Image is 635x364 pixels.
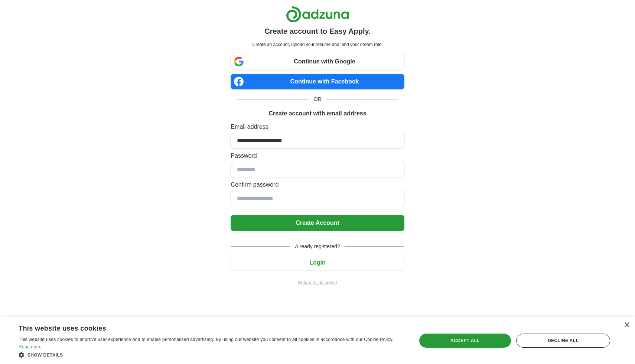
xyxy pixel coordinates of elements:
[231,279,404,286] a: Return to job advert
[419,334,511,348] div: Accept all
[290,243,344,250] span: Already registered?
[19,322,386,333] div: This website uses cookies
[231,215,404,231] button: Create Account
[231,74,404,89] a: Continue with Facebook
[286,6,349,23] img: Adzuna logo
[19,337,394,342] span: This website uses cookies to improve user experience and to enable personalised advertising. By u...
[231,259,404,266] a: Login
[309,95,326,103] span: OR
[231,180,404,189] label: Confirm password
[231,54,404,69] a: Continue with Google
[264,26,371,37] h1: Create account to Easy Apply.
[624,322,629,328] div: Close
[27,352,63,358] span: Show details
[268,109,366,118] h1: Create account with email address
[232,41,403,48] p: Create an account, upload your resume and land your dream role.
[19,344,42,350] a: Read more, opens a new window
[231,122,404,131] label: Email address
[231,151,404,160] label: Password
[19,351,405,358] div: Show details
[231,255,404,270] button: Login
[516,334,610,348] div: Decline all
